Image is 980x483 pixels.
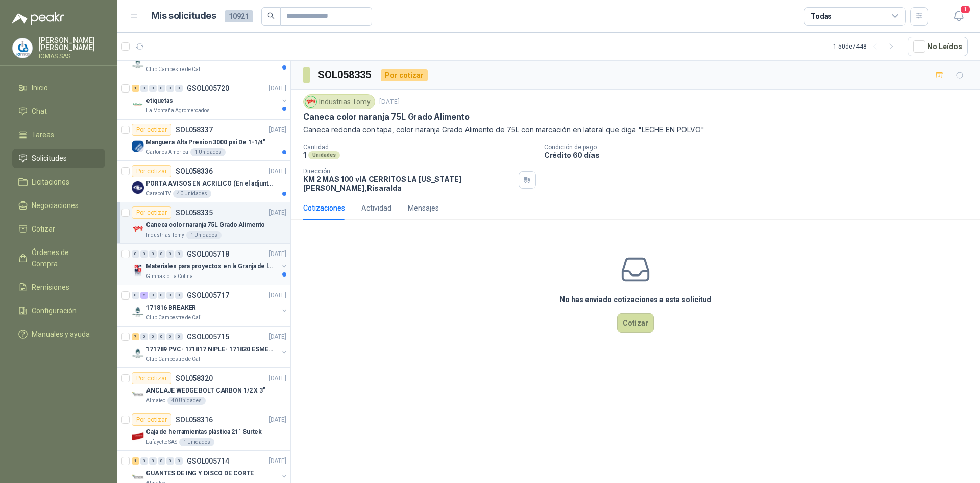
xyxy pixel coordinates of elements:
[146,148,188,156] p: Cartones America
[158,250,165,258] div: 0
[146,469,254,478] p: GUANTES DE ING Y DISCO DE CORTE
[132,99,144,111] img: Company Logo
[187,250,229,258] p: GSOL005718
[32,282,69,293] span: Remisiones
[269,167,286,176] p: [DATE]
[175,85,183,92] div: 0
[132,457,139,465] div: 1
[13,38,32,58] img: Company Logo
[303,202,345,214] div: Cotizaciones
[32,247,95,269] span: Órdenes de Compra
[132,292,139,299] div: 0
[173,190,211,198] div: 40 Unidades
[12,78,105,98] a: Inicio
[12,301,105,320] a: Configuración
[132,206,171,219] div: Por cotizar
[149,250,157,258] div: 0
[166,292,174,299] div: 0
[960,5,971,14] span: 1
[132,331,288,363] a: 7 0 0 0 0 0 GSOL005715[DATE] Company Logo171789 PVC- 171817 NIPLE- 171820 ESMERILClub Campestre d...
[39,37,105,51] p: [PERSON_NAME] [PERSON_NAME]
[12,243,105,273] a: Órdenes de Compra
[158,85,165,92] div: 0
[132,388,144,401] img: Company Logo
[269,84,286,94] p: [DATE]
[132,333,139,340] div: 7
[132,140,144,152] img: Company Logo
[303,124,968,135] p: Caneca redonda con tapa, color naranja Grado Alimento de 75L con marcación en lateral que diga "L...
[146,397,165,405] p: Almatec
[146,355,202,363] p: Club Campestre de Cali
[190,148,226,156] div: 1 Unidades
[32,129,54,141] span: Tareas
[305,96,316,107] img: Company Logo
[146,386,265,396] p: ANCLAJE WEDGE BOLT CARBON 1/2 X 3"
[186,231,222,239] div: 1 Unidades
[303,144,536,151] p: Cantidad
[132,124,171,136] div: Por cotizar
[146,107,210,115] p: La Montaña Agromercados
[179,438,214,446] div: 1 Unidades
[811,11,832,22] div: Todas
[117,120,290,161] a: Por cotizarSOL058337[DATE] Company LogoManguera Alta Presion 3000 psi De 1-1/4"Cartones America1 ...
[146,190,171,198] p: Caracol TV
[12,125,105,145] a: Tareas
[269,332,286,342] p: [DATE]
[12,325,105,344] a: Manuales y ayuda
[151,9,216,24] h1: Mis solicitudes
[140,292,148,299] div: 2
[132,82,288,115] a: 1 0 0 0 0 0 GSOL005720[DATE] Company LogoetiquetasLa Montaña Agromercados
[32,200,79,211] span: Negociaciones
[12,12,64,25] img: Logo peakr
[132,430,144,442] img: Company Logo
[132,85,139,92] div: 1
[149,457,157,465] div: 0
[176,375,213,382] p: SOL058320
[117,409,290,451] a: Por cotizarSOL058316[DATE] Company LogoCaja de herramientas plástica 21" SurtekLafayette SAS1 Uni...
[12,149,105,168] a: Solicitudes
[32,305,77,316] span: Configuración
[132,372,171,384] div: Por cotizar
[381,69,428,81] div: Por cotizar
[166,333,174,340] div: 0
[544,151,976,159] p: Crédito 60 días
[158,292,165,299] div: 0
[303,111,470,122] p: Caneca color naranja 75L Grado Alimento
[303,94,375,109] div: Industrias Tomy
[132,181,144,194] img: Company Logo
[146,427,262,437] p: Caja de herramientas plástica 21" Surtek
[269,125,286,135] p: [DATE]
[158,333,165,340] div: 0
[146,220,265,230] p: Caneca color naranja 75L Grado Alimento
[146,303,196,313] p: 171816 BREAKER
[132,57,144,70] img: Company Logo
[267,12,275,19] span: search
[149,333,157,340] div: 0
[308,151,340,159] div: Unidades
[132,250,139,258] div: 0
[166,85,174,92] div: 0
[140,250,148,258] div: 0
[132,223,144,235] img: Company Logo
[175,250,183,258] div: 0
[187,292,229,299] p: GSOL005717
[149,85,157,92] div: 0
[158,457,165,465] div: 0
[32,176,69,188] span: Licitaciones
[140,85,148,92] div: 0
[132,264,144,277] img: Company Logo
[303,168,514,175] p: Dirección
[303,151,306,159] p: 1
[149,292,157,299] div: 0
[303,175,514,192] p: KM 2 MAS 100 vIA CERRITOS LA [US_STATE] [PERSON_NAME] , Risaralda
[132,306,144,318] img: Company Logo
[117,368,290,409] a: Por cotizarSOL058320[DATE] Company LogoANCLAJE WEDGE BOLT CARBON 1/2 X 3"Almatec40 Unidades
[544,144,976,151] p: Condición de pago
[833,38,899,55] div: 1 - 50 de 7448
[176,126,213,133] p: SOL058337
[176,209,213,216] p: SOL058335
[32,153,67,164] span: Solicitudes
[175,333,183,340] div: 0
[132,289,288,322] a: 0 2 0 0 0 0 GSOL005717[DATE] Company Logo171816 BREAKERClub Campestre de Cali
[269,208,286,218] p: [DATE]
